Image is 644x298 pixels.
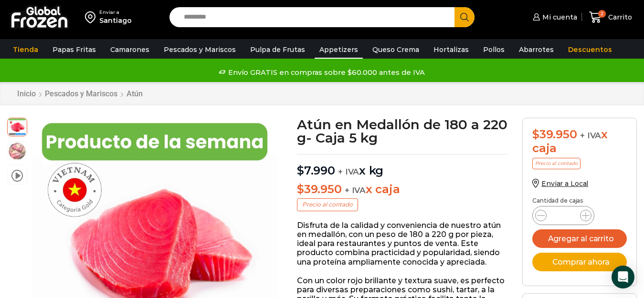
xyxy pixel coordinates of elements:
[368,41,424,59] a: Queso Crema
[554,209,572,222] input: Product quantity
[429,41,474,59] a: Hortalizas
[598,10,606,18] span: 2
[106,41,154,59] a: Camarones
[297,183,508,196] p: x caja
[44,89,118,98] a: Pescados y Mariscos
[126,89,143,98] a: Atún
[99,9,132,16] div: Enviar a
[532,128,627,155] div: x caja
[297,182,341,196] bdi: 39.950
[532,127,539,141] span: $
[530,8,577,27] a: Mi cuenta
[245,41,310,59] a: Pulpa de Frutas
[587,6,634,29] a: 2 Carrito
[85,9,99,25] img: address-field-icon.svg
[297,164,304,177] span: $
[17,89,36,98] a: Inicio
[540,12,577,22] span: Mi cuenta
[532,127,577,141] bdi: 39.950
[580,131,601,140] span: + IVA
[8,41,43,59] a: Tienda
[532,229,627,248] button: Agregar al carrito
[563,41,617,59] a: Descuentos
[297,221,508,267] p: Disfruta de la calidad y conveniencia de nuestro atún en medallón, con un peso de 180 a 220 g por...
[8,142,27,161] span: foto plato atun
[478,41,509,59] a: Pollos
[454,7,475,27] button: Search button
[612,266,634,288] div: Open Intercom Messenger
[532,158,581,169] p: Precio al contado
[297,154,508,178] p: x kg
[48,41,101,59] a: Papas Fritas
[338,167,359,176] span: + IVA
[99,16,132,25] div: Santiago
[514,41,559,59] a: Abarrotes
[532,253,627,271] button: Comprar ahora
[297,198,358,211] p: Precio al contado
[297,182,304,196] span: $
[8,117,27,136] span: pdls atun medallon
[606,12,632,22] span: Carrito
[345,185,366,195] span: + IVA
[532,197,627,204] p: Cantidad de cajas
[297,118,508,144] h1: Atún en Medallón de 180 a 220 g- Caja 5 kg
[159,41,241,59] a: Pescados y Mariscos
[17,89,143,98] nav: Breadcrumb
[297,164,335,177] bdi: 7.990
[541,179,588,188] span: Enviar a Local
[532,179,588,188] a: Enviar a Local
[315,41,363,59] a: Appetizers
